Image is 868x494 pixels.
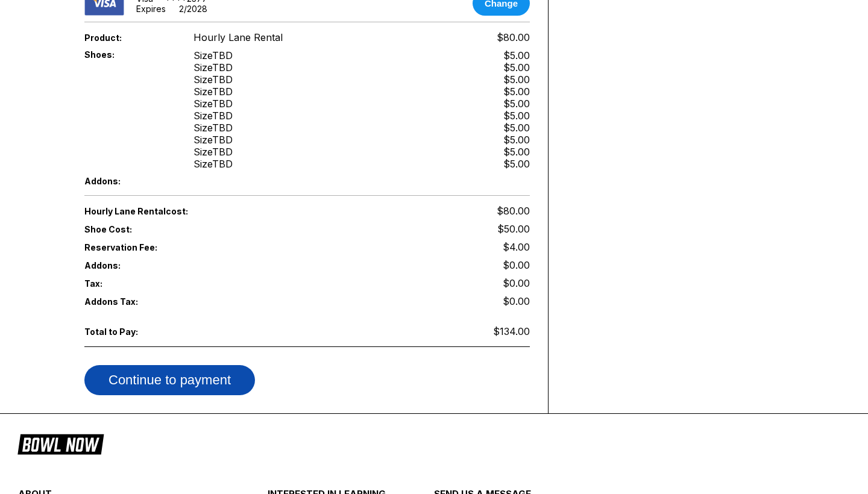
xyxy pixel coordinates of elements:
div: Size TBD [193,73,233,86]
div: Size TBD [193,158,233,170]
div: Size TBD [193,61,233,73]
span: $0.00 [503,259,530,271]
span: Tax: [84,278,174,289]
span: Shoe Cost: [84,224,174,234]
span: $0.00 [503,277,530,289]
div: $5.00 [503,61,530,73]
span: Addons: [84,176,174,186]
div: $5.00 [503,73,530,86]
div: $5.00 [503,146,530,158]
div: $5.00 [503,49,530,61]
span: Product: [84,33,174,43]
div: Size TBD [193,49,233,61]
span: Total to Pay: [84,327,174,337]
span: Shoes: [84,49,174,60]
button: Continue to payment [84,365,255,395]
div: Size TBD [193,98,233,110]
span: Reservation Fee: [84,242,307,252]
div: Size TBD [193,110,233,122]
div: Size TBD [193,122,233,134]
span: Hourly Lane Rental cost: [84,206,307,216]
div: Size TBD [193,134,233,146]
div: Size TBD [193,146,233,158]
div: Size TBD [193,86,233,98]
span: $80.00 [497,31,530,43]
span: $134.00 [493,325,530,337]
span: Addons Tax: [84,296,174,307]
div: $5.00 [503,158,530,170]
div: $5.00 [503,86,530,98]
span: $80.00 [497,205,530,217]
div: $5.00 [503,122,530,134]
div: $5.00 [503,110,530,122]
span: $50.00 [497,223,530,235]
div: $5.00 [503,134,530,146]
span: Hourly Lane Rental [193,31,283,43]
span: Addons: [84,260,174,270]
div: $5.00 [503,98,530,110]
div: Expires [136,4,166,14]
span: $4.00 [503,241,530,253]
span: $0.00 [503,295,530,307]
div: 2 / 2028 [179,4,207,14]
